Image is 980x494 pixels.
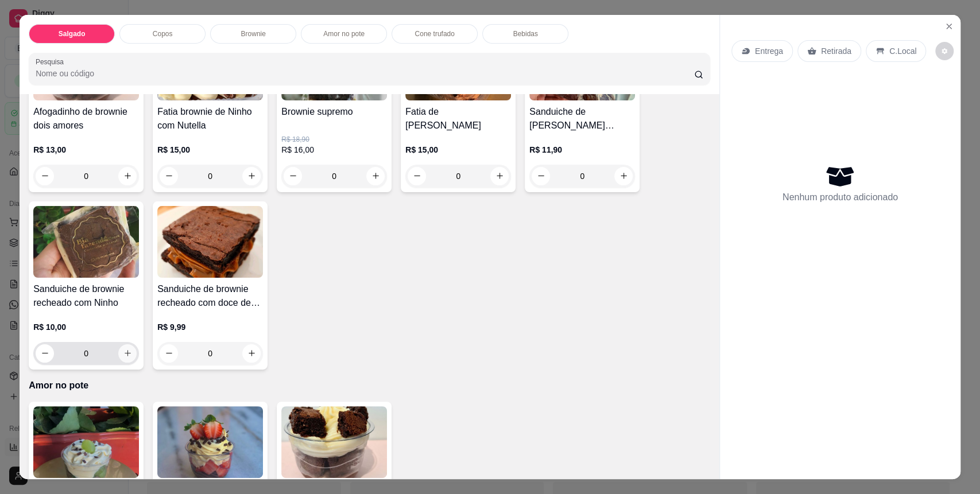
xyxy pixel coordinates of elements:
[366,167,385,185] button: increase-product-quantity
[529,144,635,155] p: R$ 11,90
[490,167,509,185] button: increase-product-quantity
[614,167,633,185] button: increase-product-quantity
[33,282,139,310] h4: Sanduiche de brownie recheado com Ninho
[59,29,86,38] p: Salgado
[405,105,511,133] h4: Fatia de [PERSON_NAME]
[242,167,261,185] button: increase-product-quantity
[281,144,387,155] p: R$ 16,00
[157,282,263,310] h4: Sanduiche de brownie recheado com doce de leite
[513,29,537,38] p: Bebidas
[153,29,173,38] p: Copos
[889,45,916,57] p: C.Local
[33,105,139,133] h4: Afogadinho de brownie dois amores
[323,29,365,38] p: Amor no pote
[821,45,851,57] p: Retirada
[935,42,954,60] button: decrease-product-quantity
[36,344,54,363] button: decrease-product-quantity
[157,406,263,478] img: product-image
[157,105,263,133] h4: Fatia brownie de Ninho com Nutella
[160,344,178,363] button: decrease-product-quantity
[160,167,178,185] button: decrease-product-quantity
[529,105,635,133] h4: Sanduiche de [PERSON_NAME] recheado com Nutella
[415,29,454,38] p: Cone trufado
[281,135,387,144] p: R$ 18,90
[408,167,426,185] button: decrease-product-quantity
[242,344,261,363] button: increase-product-quantity
[241,29,265,38] p: Brownie
[33,406,139,478] img: product-image
[33,321,139,333] p: R$ 10,00
[532,167,550,185] button: decrease-product-quantity
[118,167,137,185] button: increase-product-quantity
[281,105,387,119] h4: Brownie supremo
[29,379,710,392] p: Amor no pote
[157,144,263,155] p: R$ 15,00
[36,68,694,79] input: Pesquisa
[118,344,137,363] button: increase-product-quantity
[783,190,898,204] p: Nenhum produto adicionado
[33,206,139,278] img: product-image
[33,144,139,155] p: R$ 13,00
[755,45,783,57] p: Entrega
[36,57,68,67] label: Pesquisa
[281,406,387,478] img: product-image
[157,206,263,278] img: product-image
[36,167,54,185] button: decrease-product-quantity
[284,167,302,185] button: decrease-product-quantity
[940,17,958,36] button: Close
[157,321,263,333] p: R$ 9,99
[405,144,511,155] p: R$ 15,00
